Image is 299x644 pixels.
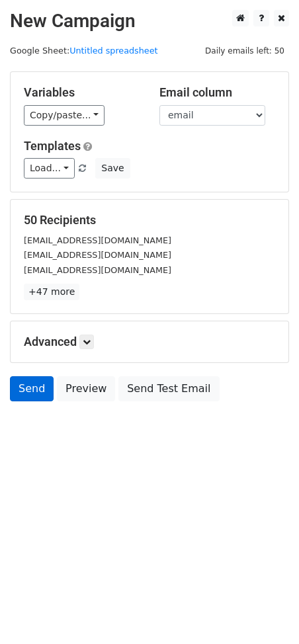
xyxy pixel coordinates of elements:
h5: Email column [159,85,275,100]
a: Preview [57,376,115,401]
a: +47 more [24,284,79,300]
a: Send [10,376,54,401]
h2: New Campaign [10,10,289,32]
small: [EMAIL_ADDRESS][DOMAIN_NAME] [24,265,171,275]
a: Daily emails left: 50 [200,46,289,56]
small: [EMAIL_ADDRESS][DOMAIN_NAME] [24,235,171,245]
small: [EMAIL_ADDRESS][DOMAIN_NAME] [24,250,171,260]
h5: Advanced [24,335,275,349]
iframe: Chat Widget [233,581,299,644]
a: Load... [24,158,75,179]
h5: Variables [24,85,140,100]
h5: 50 Recipients [24,213,275,227]
button: Save [95,158,130,179]
span: Daily emails left: 50 [200,44,289,58]
a: Templates [24,139,81,153]
a: Copy/paste... [24,105,105,126]
a: Untitled spreadsheet [69,46,157,56]
small: Google Sheet: [10,46,158,56]
a: Send Test Email [118,376,219,401]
